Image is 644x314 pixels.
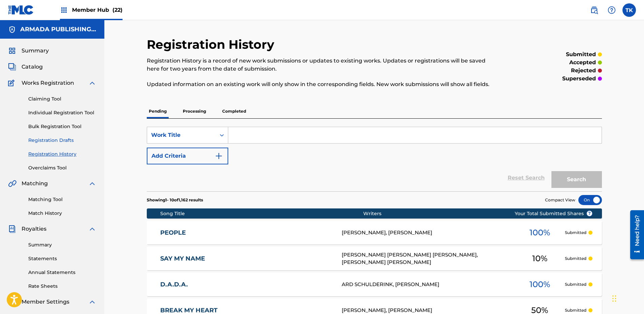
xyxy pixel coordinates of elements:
p: Submitted [565,230,586,236]
p: Processing [181,104,208,118]
div: Drag [612,288,616,309]
form: Search Form [147,127,602,191]
a: Rate Sheets [28,283,96,290]
span: 100 % [530,278,550,290]
span: (22) [112,7,123,13]
h5: ARMADA PUBLISHING B.V. [20,26,96,33]
img: Works Registration [8,79,17,87]
div: [PERSON_NAME] [PERSON_NAME] [PERSON_NAME], [PERSON_NAME] [PERSON_NAME] [342,251,515,266]
a: Registration Drafts [28,137,96,144]
span: Summary [22,47,49,55]
a: Registration History [28,151,96,158]
a: Match History [28,210,96,217]
a: Statements [28,255,96,262]
iframe: Chat Widget [610,282,644,314]
p: Submitted [565,307,586,313]
p: accepted [569,58,596,67]
a: SummarySummary [8,47,49,55]
span: Royalties [22,225,46,233]
img: help [608,6,616,14]
h2: Registration History [147,37,278,52]
img: expand [88,79,96,87]
button: Add Criteria [147,148,228,164]
a: Matching Tool [28,196,96,203]
a: Annual Statements [28,269,96,276]
p: Submitted [565,281,586,287]
p: Submitted [565,256,586,262]
span: 100 % [530,227,550,239]
p: superseded [562,75,596,83]
div: Song Title [160,210,363,217]
a: CatalogCatalog [8,63,43,71]
span: Matching [22,180,48,188]
img: Catalog [8,63,16,71]
span: Works Registration [22,79,74,87]
img: expand [88,225,96,233]
p: Completed [220,104,248,118]
img: search [590,6,598,14]
span: ? [587,211,592,216]
p: submitted [566,50,596,58]
div: ARD SCHULDERINK, [PERSON_NAME] [342,281,515,288]
div: Help [605,3,618,17]
a: PEOPLE [160,229,333,237]
a: Public Search [587,3,601,17]
span: 10 % [532,252,547,265]
span: Your Total Submitted Shares [515,210,592,217]
img: 9d2ae6d4665cec9f34b9.svg [215,152,223,160]
iframe: Resource Center [625,208,644,262]
p: Pending [147,104,169,118]
span: Compact View [545,197,575,203]
img: expand [88,180,96,188]
div: [PERSON_NAME], [PERSON_NAME] [342,229,515,237]
a: Bulk Registration Tool [28,123,96,130]
img: expand [88,298,96,306]
div: Writers [363,210,536,217]
span: Member Hub [72,6,123,14]
div: Work Title [151,131,212,139]
span: Catalog [22,63,43,71]
a: Overclaims Tool [28,164,96,171]
span: Member Settings [22,298,69,306]
p: rejected [571,67,596,75]
a: D.A.D.A. [160,281,333,288]
p: Registration History is a record of new work submissions or updates to existing works. Updates or... [147,57,497,73]
a: Individual Registration Tool [28,109,96,116]
a: Claiming Tool [28,95,96,103]
img: Top Rightsholders [60,6,68,14]
img: Accounts [8,26,16,34]
img: Matching [8,180,16,188]
img: MLC Logo [8,5,34,15]
img: Summary [8,47,16,55]
a: Summary [28,241,96,248]
p: Showing 1 - 10 of 1,162 results [147,197,203,203]
img: Royalties [8,225,16,233]
p: Updated information on an existing work will only show in the corresponding fields. New work subm... [147,80,497,88]
a: SAY MY NAME [160,255,333,263]
div: User Menu [622,3,636,17]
